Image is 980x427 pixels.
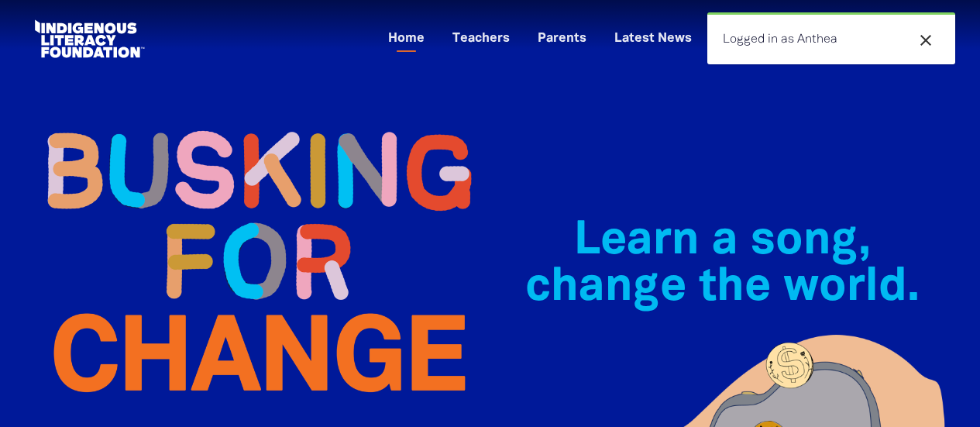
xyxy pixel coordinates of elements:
[379,26,434,52] a: Home
[916,31,935,50] i: close
[707,12,955,64] div: Logged in as Anthea
[443,26,519,52] a: Teachers
[528,26,596,52] a: Parents
[912,30,940,50] button: close
[525,220,920,309] span: Learn a song, change the world.
[605,26,701,52] a: Latest News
